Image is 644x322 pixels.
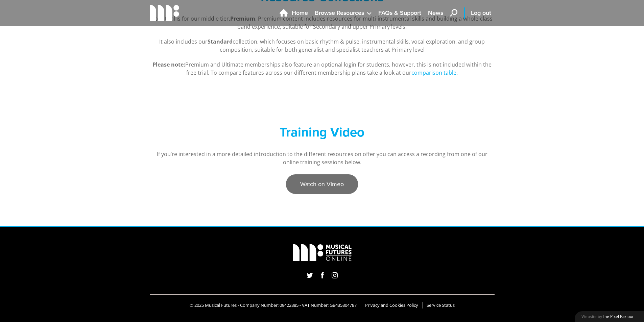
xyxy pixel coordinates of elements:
[305,270,315,280] a: Twitter
[190,124,454,140] h2: Training Video
[292,8,308,18] span: Home
[186,302,361,308] li: © 2025 Musical Futures - Company Number: 09422885 - VAT Number: GB435804787
[575,311,644,322] div: Website by
[208,38,233,45] strong: Standard
[602,314,634,320] a: The Pixel Parlour
[365,302,418,308] a: Privacy and Cookies Policy
[330,270,340,280] a: Instagram
[286,174,358,194] a: Watch on Vimeo
[315,8,364,18] span: Browse Resources
[427,302,455,308] a: Service Status
[150,60,495,77] p: Premium and Ultimate memberships also feature an optional login for students, however, this is no...
[411,69,456,77] a: comparison table
[378,8,421,18] span: FAQs & Support
[150,38,495,54] p: It also includes our collection, which focuses on basic rhythm & pulse, instrumental skills, voca...
[471,8,491,18] span: Log out
[150,150,495,166] p: If you’re interested in a more detailed introduction to the different resources on offer you can ...
[428,8,443,18] span: News
[319,270,326,280] a: Facebook
[152,61,185,68] strong: Please note:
